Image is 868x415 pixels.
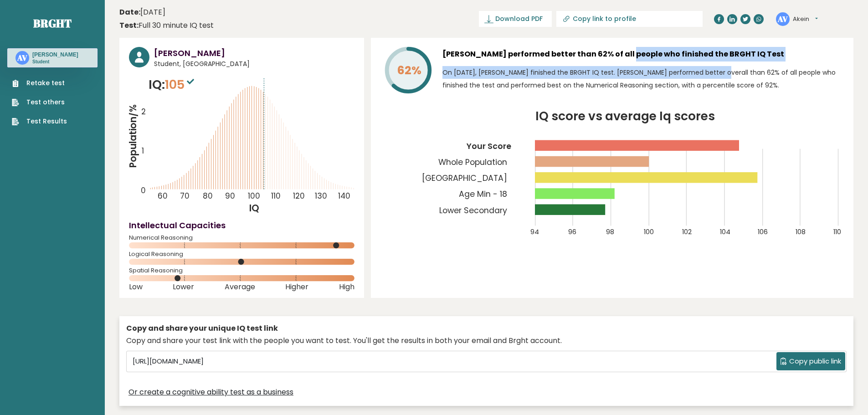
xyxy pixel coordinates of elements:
tspan: 2 [141,107,146,118]
tspan: 100 [644,227,654,236]
a: Retake test [12,78,67,88]
span: Student, [GEOGRAPHIC_DATA] [154,59,354,69]
tspan: Your Score [466,141,511,152]
tspan: Age Min - 18 [459,189,507,200]
h3: [PERSON_NAME] performed better than 62% of all people who finished the BRGHT IQ Test [442,47,844,61]
a: Download PDF [479,11,552,27]
tspan: 130 [315,190,328,201]
b: Date: [119,7,140,17]
tspan: 1 [142,145,144,156]
tspan: 62% [397,62,421,78]
tspan: 90 [225,190,235,201]
a: Or create a cognitive ability test as a business [128,387,293,398]
span: Copy public link [789,356,841,367]
span: Spatial Reasoning [129,269,354,272]
tspan: 94 [530,227,539,236]
h3: [PERSON_NAME] [154,47,354,59]
button: Copy public link [776,352,845,370]
tspan: IQ score vs average Iq scores [535,108,715,124]
tspan: 102 [682,227,692,236]
tspan: 96 [568,227,576,236]
a: Test Results [12,117,67,126]
span: 105 [165,76,196,93]
h3: [PERSON_NAME] [32,51,78,58]
b: Test: [119,20,139,31]
span: Logical Reasoning [129,252,354,256]
span: Low [129,285,143,289]
tspan: Whole Population [438,157,507,168]
span: Average [225,285,255,289]
div: Copy and share your unique IQ test link [126,323,847,334]
button: Akein [793,15,818,24]
span: Download PDF [495,14,543,24]
tspan: 100 [248,190,260,201]
tspan: 108 [796,227,806,236]
tspan: 120 [293,190,305,201]
tspan: Population/% [127,104,139,168]
tspan: 98 [606,227,614,236]
h4: Intellectual Capacities [129,219,354,231]
span: High [339,285,354,289]
p: Student [32,59,78,65]
div: Copy and share your test link with the people you want to test. You'll get the results in both yo... [126,335,847,346]
a: Brght [33,16,72,31]
tspan: 106 [758,227,768,236]
tspan: 70 [180,190,190,201]
tspan: 140 [338,190,350,201]
tspan: 80 [203,190,213,201]
tspan: 0 [141,185,146,196]
div: Full 30 minute IQ test [119,20,214,31]
time: [DATE] [119,7,165,18]
a: Test others [12,97,67,107]
tspan: 110 [271,190,281,201]
p: On [DATE], [PERSON_NAME] finished the BRGHT IQ test. [PERSON_NAME] performed better overall than ... [442,66,844,92]
tspan: 104 [720,227,730,236]
text: AV [17,52,27,63]
tspan: 60 [158,190,168,201]
p: IQ: [149,76,196,94]
tspan: 110 [833,227,841,236]
text: AV [777,13,788,24]
span: Higher [285,285,308,289]
tspan: [GEOGRAPHIC_DATA] [422,173,507,184]
tspan: IQ [250,202,260,215]
span: Lower [173,285,194,289]
span: Numerical Reasoning [129,236,354,240]
tspan: Lower Secondary [439,205,507,216]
